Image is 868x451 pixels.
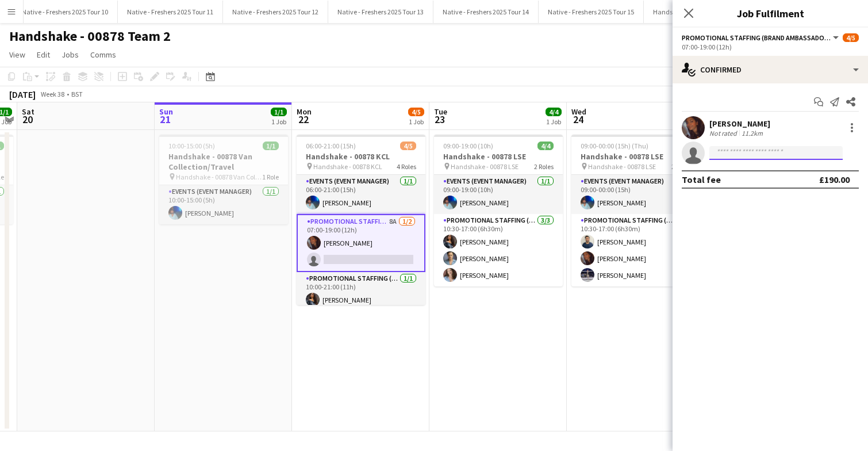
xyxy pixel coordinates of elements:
[570,113,586,126] span: 24
[409,117,424,126] div: 1 Job
[434,135,563,286] app-job-card: 09:00-19:00 (10h)4/4Handshake - 00878 LSE Handshake - 00878 LSE2 RolesEvents (Event Manager)1/109...
[434,214,563,286] app-card-role: Promotional Staffing (Brand Ambassadors)3/310:30-17:00 (6h30m)[PERSON_NAME][PERSON_NAME][PERSON_N...
[159,185,288,224] app-card-role: Events (Event Manager)1/110:00-15:00 (5h)[PERSON_NAME]
[434,106,447,117] span: Tue
[297,106,312,117] span: Mon
[159,106,173,117] span: Sun
[434,175,563,214] app-card-role: Events (Event Manager)1/109:00-19:00 (10h)[PERSON_NAME]
[673,6,868,21] h3: Job Fulfilment
[588,162,656,171] span: Handshake - 00878 LSE
[168,142,215,150] span: 10:00-15:00 (5h)
[571,135,700,286] app-job-card: 09:00-00:00 (15h) (Thu)4/4Handshake - 00878 LSE Handshake - 00878 LSE2 RolesEvents (Event Manager...
[671,162,691,171] span: 2 Roles
[297,272,425,311] app-card-role: Promotional Staffing (Brand Ambassadors)1/110:00-21:00 (11h)[PERSON_NAME]
[819,174,850,185] div: £190.00
[295,113,312,126] span: 22
[546,108,562,116] span: 4/4
[328,1,433,23] button: Native - Freshers 2025 Tour 13
[118,1,223,23] button: Native - Freshers 2025 Tour 11
[709,119,770,129] div: [PERSON_NAME]
[297,135,425,305] app-job-card: 06:00-21:00 (15h)4/5Handshake - 00878 KCL Handshake - 00878 KCL4 RolesEvents (Event Manager)1/106...
[223,1,328,23] button: Native - Freshers 2025 Tour 12
[263,142,279,150] span: 1/1
[434,151,563,162] h3: Handshake - 00878 LSE
[546,117,561,126] div: 1 Job
[90,49,116,60] span: Comms
[534,162,554,171] span: 2 Roles
[682,33,831,42] span: Promotional Staffing (Brand Ambassadors)
[571,151,700,162] h3: Handshake - 00878 LSE
[297,151,425,162] h3: Handshake - 00878 KCL
[843,33,859,42] span: 4/5
[22,106,34,117] span: Sat
[571,175,700,214] app-card-role: Events (Event Manager)1/109:00-00:00 (15h)[PERSON_NAME]
[9,28,171,45] h1: Handshake - 00878 Team 2
[159,135,288,224] app-job-card: 10:00-15:00 (5h)1/1Handshake - 00878 Van Collection/Travel Handshake - 00878 Van Collection/Trave...
[37,49,50,60] span: Edit
[38,90,67,98] span: Week 38
[673,56,868,83] div: Confirmed
[271,108,287,116] span: 1/1
[297,175,425,214] app-card-role: Events (Event Manager)1/106:00-21:00 (15h)[PERSON_NAME]
[271,117,286,126] div: 1 Job
[32,47,55,62] a: Edit
[5,47,30,62] a: View
[313,162,382,171] span: Handshake - 00878 KCL
[159,151,288,172] h3: Handshake - 00878 Van Collection/Travel
[682,174,721,185] div: Total fee
[20,113,34,126] span: 20
[86,47,121,62] a: Comms
[9,89,36,100] div: [DATE]
[297,214,425,272] app-card-role: Promotional Staffing (Brand Ambassadors)8A1/207:00-19:00 (12h)[PERSON_NAME]
[537,142,554,150] span: 4/4
[739,129,765,137] div: 11.2km
[176,173,262,181] span: Handshake - 00878 Van Collection/Travel
[443,142,493,150] span: 09:00-19:00 (10h)
[432,113,447,126] span: 23
[262,173,279,181] span: 1 Role
[433,1,539,23] button: Native - Freshers 2025 Tour 14
[709,129,739,137] div: Not rated
[682,43,859,51] div: 07:00-19:00 (12h)
[571,106,586,117] span: Wed
[397,162,416,171] span: 4 Roles
[400,142,416,150] span: 4/5
[306,142,356,150] span: 06:00-21:00 (15h)
[451,162,519,171] span: Handshake - 00878 LSE
[57,47,83,62] a: Jobs
[682,33,840,42] button: Promotional Staffing (Brand Ambassadors)
[71,90,83,98] div: BST
[9,49,25,60] span: View
[581,142,648,150] span: 09:00-00:00 (15h) (Thu)
[158,113,173,126] span: 21
[644,1,742,23] button: Handshake - 00878 Team 1
[539,1,644,23] button: Native - Freshers 2025 Tour 15
[13,1,118,23] button: Native - Freshers 2025 Tour 10
[408,108,424,116] span: 4/5
[571,214,700,286] app-card-role: Promotional Staffing (Brand Ambassadors)3/310:30-17:00 (6h30m)[PERSON_NAME][PERSON_NAME][PERSON_N...
[62,49,79,60] span: Jobs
